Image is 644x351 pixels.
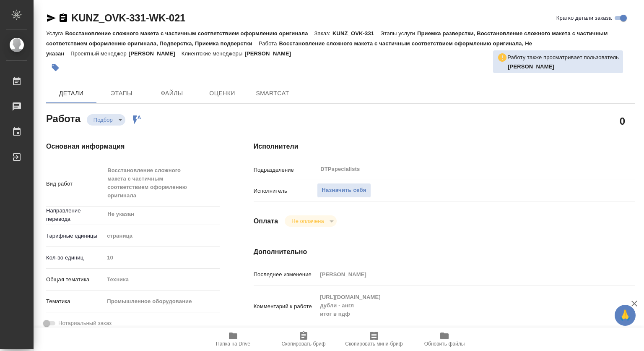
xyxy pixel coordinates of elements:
button: Добавить тэг [46,58,65,77]
p: [PERSON_NAME] [244,50,297,57]
input: Пустое поле [104,251,220,264]
h2: 0 [620,114,625,128]
button: Папка на Drive [198,327,268,351]
div: страница [104,229,220,243]
a: KUNZ_OVK-331-WK-021 [71,12,185,24]
b: [PERSON_NAME] [508,63,554,70]
p: Комментарий к работе [254,302,317,311]
p: Тематика [46,297,104,306]
span: Детали [51,88,91,99]
input: Пустое поле [317,268,603,280]
div: Подбор [285,215,336,227]
p: Кол-во единиц [46,254,104,262]
button: Скопировать ссылку [58,13,68,23]
p: Заказ: [314,30,332,37]
span: Папка на Drive [216,341,250,347]
p: Исполнитель [254,187,317,195]
p: Кучеренко Оксана [508,63,619,71]
p: Восстановление сложного макета с частичным соответствием оформлению оригинала, Не указан [46,40,532,57]
button: Не оплачена [289,217,326,225]
h4: Основная информация [46,141,220,152]
div: Промышленное оборудование [104,294,220,309]
button: Скопировать бриф [268,327,339,351]
h2: Работа [46,110,80,126]
span: Обновить файлы [424,341,465,347]
p: Этапы услуги [380,30,417,37]
button: Обновить файлы [409,327,480,351]
button: Скопировать мини-бриф [339,327,409,351]
p: Последнее изменение [254,270,317,279]
span: Кратко детали заказа [556,14,612,22]
p: Восстановление сложного макета с частичным соответствием оформлению оригинала [65,30,314,37]
span: Скопировать бриф [281,341,325,347]
button: Подбор [91,116,115,123]
p: Проектный менеджер [70,50,128,57]
span: Оценки [202,88,242,99]
span: 🙏 [618,306,632,324]
p: KUNZ_OVK-331 [332,30,380,37]
p: Услуга [46,30,65,37]
span: Нотариальный заказ [58,319,112,327]
p: Направление перевода [46,207,104,223]
p: Клиентские менеджеры [182,50,245,57]
div: Подбор [87,114,125,126]
span: Файлы [152,88,192,99]
p: Подразделение [254,166,317,174]
p: Тарифные единицы [46,232,104,240]
div: Техника [104,272,220,287]
textarea: [URL][DOMAIN_NAME] дубли - англ итог в пдф [317,290,603,321]
p: Вид работ [46,180,104,188]
button: Скопировать ссылку для ЯМессенджера [46,13,56,23]
button: Назначить себя [317,183,371,198]
p: Работа [259,40,279,47]
h4: Исполнители [254,141,635,152]
span: Скопировать мини-бриф [345,341,402,347]
h4: Оплата [254,216,278,226]
span: Этапы [101,88,142,99]
p: Общая тематика [46,275,104,284]
button: 🙏 [615,305,636,326]
h4: Дополнительно [254,247,635,257]
p: Работу также просматривает пользователь [507,53,619,62]
span: SmartCat [252,88,293,99]
p: [PERSON_NAME] [129,50,182,57]
span: Назначить себя [322,186,366,195]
